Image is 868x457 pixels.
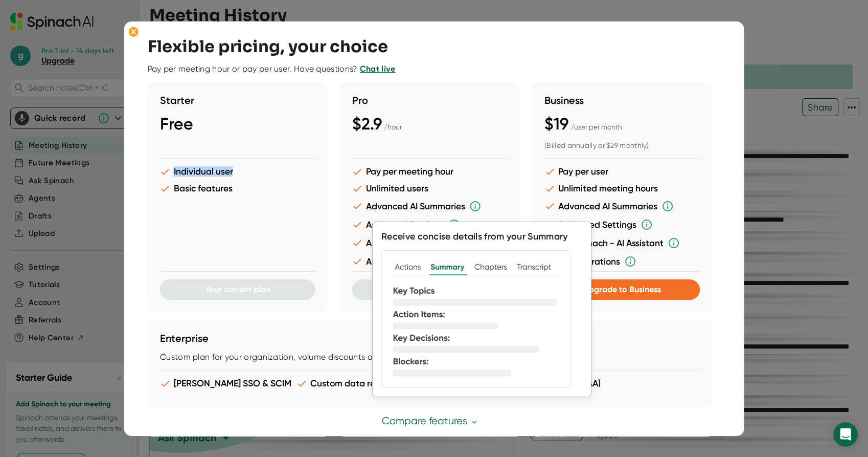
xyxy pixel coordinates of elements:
a: Chat live [360,64,396,74]
span: / user per month [570,123,622,131]
button: Your current plan [160,279,315,300]
h3: Pro [352,94,508,106]
li: Advanced AI Summaries [544,200,700,212]
span: $2.9 [352,114,382,134]
li: Individual user [160,166,315,177]
h3: Starter [160,94,315,106]
li: All Integrations [352,255,508,268]
h3: Business [544,94,700,106]
li: Advanced Settings [544,219,700,231]
div: Open Intercom Messenger [833,422,858,447]
span: / hour [384,123,402,131]
li: All Integrations [544,255,700,268]
button: Upgrade to Pro [352,279,508,300]
div: Receive concise details from your Summary [381,231,567,243]
li: Pay per meeting hour [352,166,508,177]
li: Custom data retention period [296,378,433,389]
li: Pay per user [544,166,700,177]
li: Unlimited meeting hours [544,183,700,194]
button: Upgrade to Business [544,279,700,300]
div: Custom plan for your organization, volume discounts available. [160,352,700,362]
a: Compare features [381,415,478,427]
h3: Enterprise [160,332,700,344]
span: Your current plan [205,285,270,294]
h3: Flexible pricing, your choice [148,37,388,56]
li: Advanced Settings [352,219,508,231]
span: Free [160,114,193,134]
li: Ask Spinach - AI Assistant [544,237,700,249]
div: (Billed annually or $29 monthly) [544,141,700,150]
span: $19 [544,114,568,134]
img: Summary with key topics, action items, key decisions, blockers [381,250,582,388]
li: Advanced AI Summaries [352,200,508,212]
li: Unlimited users [352,183,508,194]
li: [PERSON_NAME] SSO & SCIM [160,378,291,389]
li: Basic features [160,183,315,194]
div: Pay per meeting hour or pay per user. Have questions? [148,64,396,74]
li: Ask Spinach - AI Assistant [352,237,508,249]
span: Upgrade to Business [583,285,660,294]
